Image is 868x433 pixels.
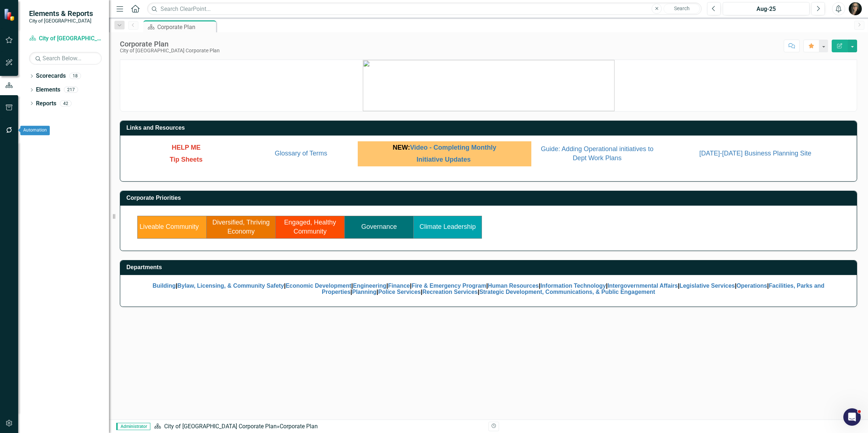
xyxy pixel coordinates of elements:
[699,150,811,157] a: [DATE]-[DATE] Business Planning Site
[172,145,201,151] a: HELP ME
[29,18,93,24] small: City of [GEOGRAPHIC_DATA]
[674,5,690,11] span: Search
[388,283,410,289] a: Finance
[69,73,81,79] div: 18
[284,219,336,235] a: Engaged, Healthy Community
[488,283,539,289] a: Human Resources
[164,423,277,430] a: City of [GEOGRAPHIC_DATA] Corporate Plan
[352,289,377,295] a: Planning
[417,156,471,163] a: Initiative Updates
[177,283,284,289] a: Bylaw, Licensing, & Community Safety
[29,35,102,43] a: City of [GEOGRAPHIC_DATA] Corporate Plan
[126,264,853,271] h3: Departments
[479,289,655,295] a: Strategic Development, Communications, & Public Engagement
[120,40,220,48] div: Corporate Plan
[664,4,700,14] button: Search
[172,144,201,151] span: HELP ME
[723,2,810,15] button: Aug-25
[419,223,476,230] a: Climate Leadership
[608,283,678,289] a: Intergovernmental Affairs
[410,144,496,151] a: Video - Completing Monthly
[36,86,60,94] a: Elements
[275,150,327,157] a: Glossary of Terms
[36,72,66,80] a: Scorecards
[361,223,397,230] a: Governance
[541,146,653,162] a: Guide: Adding Operational initiatives to Dept Work Plans
[154,422,483,431] div: »
[139,223,199,230] a: Liveable Community
[126,125,853,131] h3: Links and Resources
[541,145,653,162] span: Guide: Adding Operational initiatives to Dept Work Plans
[170,156,203,163] span: Tip Sheets
[393,144,496,151] span: NEW:
[322,283,824,295] a: Facilities, Parks and Properties
[3,8,16,21] img: ClearPoint Strategy
[20,126,50,135] div: Automation
[280,423,318,430] div: Corporate Plan
[843,408,861,426] iframe: Intercom live chat
[353,283,386,289] a: Engineering
[849,2,862,15] img: Natalie Kovach
[147,3,702,15] input: Search ClearPoint...
[285,283,351,289] a: Economic Development
[540,283,606,289] a: Information Technology
[29,52,102,65] input: Search Below...
[120,48,220,53] div: City of [GEOGRAPHIC_DATA] Corporate Plan
[116,423,150,430] span: Administrator
[36,100,56,108] a: Reports
[212,219,270,235] a: Diversified, Thriving Economy
[157,23,214,32] div: Corporate Plan
[153,283,176,289] a: Building
[422,289,478,295] a: Recreation Services
[126,195,853,201] h3: Corporate Priorities
[411,283,486,289] a: Fire & Emergency Program
[153,283,824,295] span: | | | | | | | | | | | | | | |
[378,289,421,295] a: Police Services
[64,87,78,93] div: 217
[29,9,93,18] span: Elements & Reports
[680,283,735,289] a: Legislative Services
[170,157,203,163] a: Tip Sheets
[737,283,767,289] a: Operations
[60,100,72,106] div: 42
[725,5,807,13] div: Aug-25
